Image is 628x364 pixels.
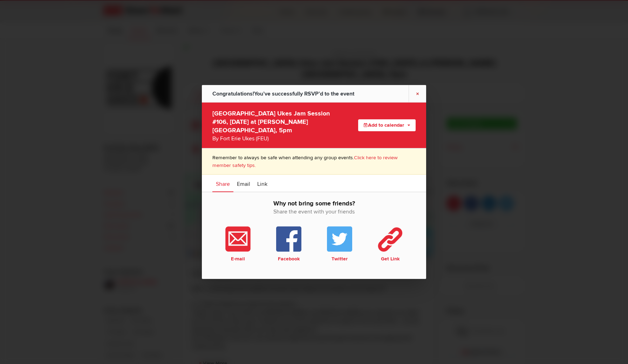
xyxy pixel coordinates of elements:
[216,181,230,188] span: Share
[212,208,416,216] span: Share the event with your friends
[257,181,267,188] span: Link
[212,108,334,143] div: [GEOGRAPHIC_DATA] Ukes Jam Session #106, [DATE] at [PERSON_NAME][GEOGRAPHIC_DATA], 5pm
[233,175,254,192] a: Email
[212,134,334,143] div: By Fort Erie Ukes (FEU)
[214,256,262,262] b: E-mail
[212,226,263,262] a: E-mail
[212,85,354,103] div: You’ve successfully RSVP’d to the event
[315,256,363,262] b: Twitter
[365,226,416,262] a: Get Link
[409,85,426,102] a: ×
[265,256,313,262] b: Facebook
[366,256,414,262] b: Get Link
[212,199,416,223] h2: Why not bring some friends?
[212,154,416,169] p: Remember to always be safe when attending any group events.
[254,175,271,192] a: Link
[212,175,233,192] a: Share
[358,119,416,131] button: Add to calendar
[237,181,250,188] span: Email
[212,90,254,97] span: Congratulations!
[314,226,365,262] a: Twitter
[263,226,314,262] a: Facebook
[212,155,398,168] a: Click here to review member safety tips.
